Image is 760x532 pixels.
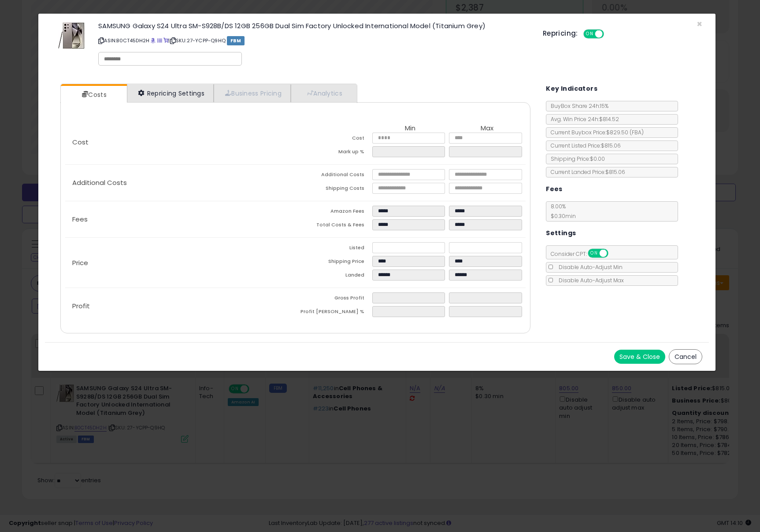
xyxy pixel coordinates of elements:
[65,259,296,266] p: Price
[589,250,600,257] span: ON
[372,125,449,133] th: Min
[546,155,605,163] span: Shipping Price: $0.00
[157,37,162,44] a: All offer listings
[546,142,621,149] span: Current Listed Price: $815.06
[546,250,620,258] span: Consider CPT:
[163,37,168,44] a: Your listing only
[295,292,372,306] td: Gross Profit
[295,206,372,219] td: Amazon Fees
[554,277,624,284] span: Disable Auto-Adjust Max
[546,115,619,123] span: Avg. Win Price 24h: $814.52
[295,146,372,160] td: Mark up %
[614,350,665,364] button: Save & Close
[291,84,356,102] a: Analytics
[295,256,372,270] td: Shipping Price
[65,216,296,223] p: Fees
[546,83,597,94] h5: Key Indicators
[65,303,296,310] p: Profit
[65,179,296,186] p: Additional Costs
[449,125,526,133] th: Max
[630,129,644,136] span: ( FBA )
[554,263,623,271] span: Disable Auto-Adjust Min
[295,306,372,320] td: Profit [PERSON_NAME] %
[127,84,214,102] a: Repricing Settings
[65,139,296,146] p: Cost
[98,22,530,29] h3: SAMSUNG Galaxy S24 Ultra SM-S928B/DS 12GB 256GB Dual Sim Factory Unlocked International Model (Ti...
[58,22,85,49] img: 51IiDlJMCSL._SL60_.jpg
[227,36,245,45] span: FBM
[295,219,372,233] td: Total Costs & Fees
[602,30,616,38] span: OFF
[546,168,625,176] span: Current Landed Price: $815.06
[98,33,530,48] p: ASIN: B0CT45DH2H | SKU: 27-YCPP-Q9HQ
[546,102,608,110] span: BuyBox Share 24h: 15%
[546,203,576,220] span: 8.00 %
[295,133,372,146] td: Cost
[584,30,595,38] span: ON
[295,183,372,196] td: Shipping Costs
[546,228,576,239] h5: Settings
[214,84,291,102] a: Business Pricing
[151,37,156,44] a: BuyBox page
[546,212,576,220] span: $0.30 min
[546,184,563,195] h5: Fees
[546,129,644,136] span: Current Buybox Price:
[295,242,372,256] td: Listed
[295,270,372,283] td: Landed
[697,18,702,30] span: ×
[61,86,126,103] a: Costs
[607,250,621,257] span: OFF
[543,30,578,37] h5: Repricing:
[669,349,702,364] button: Cancel
[606,129,644,136] span: $829.50
[295,169,372,183] td: Additional Costs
